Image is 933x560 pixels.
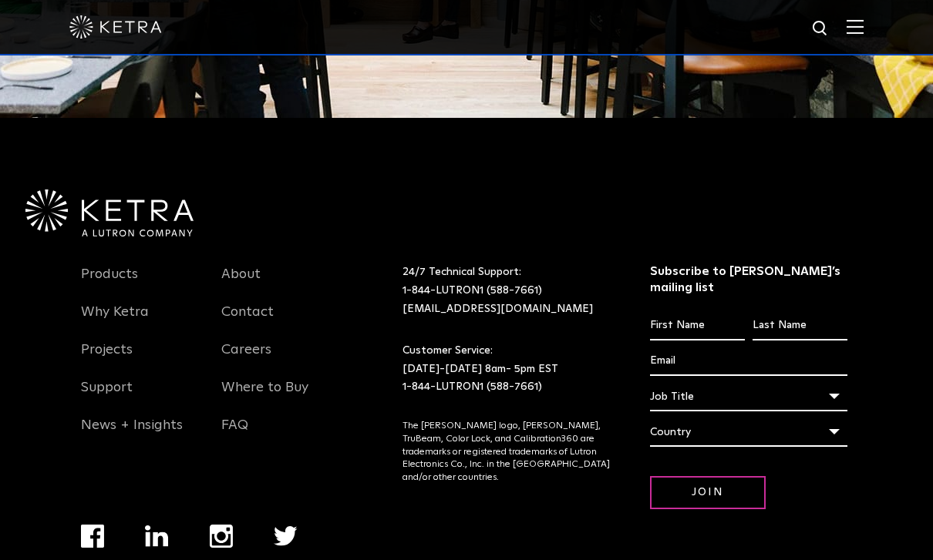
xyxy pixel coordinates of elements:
[81,379,133,414] a: Support
[650,476,766,509] input: Join
[145,525,169,547] img: linkedin
[847,19,864,34] img: Hamburger%20Nav.svg
[650,347,848,376] input: Email
[403,420,611,485] p: The [PERSON_NAME] logo, [PERSON_NAME], TruBeam, Color Lock, and Calibration360 are trademarks or ...
[650,417,848,447] div: Country
[650,382,848,411] div: Job Title
[221,341,271,377] a: Careers
[221,417,248,452] a: FAQ
[753,311,847,340] input: Last Name
[650,311,745,340] input: First Name
[81,525,104,548] img: facebook
[221,266,261,301] a: About
[221,379,308,414] a: Where to Buy
[221,303,274,339] a: Contact
[221,263,339,452] div: Navigation Menu
[81,266,138,301] a: Products
[811,19,830,39] img: search icon
[81,341,133,377] a: Projects
[81,417,183,452] a: News + Insights
[81,303,149,339] a: Why Ketra
[25,189,194,237] img: Ketra-aLutronCo_White_RGB
[403,285,542,296] a: 1-844-LUTRON1 (588-7661)
[403,342,611,397] p: Customer Service: [DATE]-[DATE] 8am- 5pm EST
[403,303,593,314] a: [EMAIL_ADDRESS][DOMAIN_NAME]
[210,525,233,548] img: instagram
[274,526,298,546] img: twitter
[650,263,848,296] h3: Subscribe to [PERSON_NAME]’s mailing list
[69,15,162,39] img: ketra-logo-2019-white
[81,263,198,452] div: Navigation Menu
[403,381,542,392] a: 1-844-LUTRON1 (588-7661)
[403,263,611,318] p: 24/7 Technical Support:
